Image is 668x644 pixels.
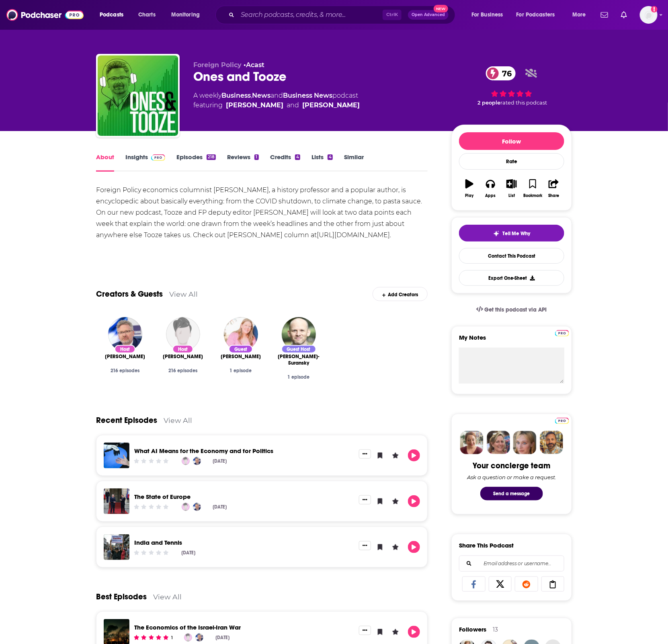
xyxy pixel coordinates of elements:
[515,576,538,592] a: Share on Reddit
[465,193,474,198] div: Play
[171,635,173,640] div: 1
[555,418,569,424] img: Podchaser Pro
[238,8,383,21] input: Search podcasts, credits, & more...
[246,61,264,69] a: Acast
[516,9,555,21] span: For Podcasters
[451,61,572,111] div: 76 2 peoplerated this podcast
[302,100,360,110] a: Adam Tooze
[134,447,273,455] a: What AI Means for the Economy and for Politics
[96,185,428,241] div: Foreign Policy economics columnist [PERSON_NAME], a history professor and a popular author, is en...
[282,317,316,351] a: Sasha Polakow-Suransky
[171,9,200,21] span: Monitoring
[473,461,551,471] div: Your concierge team
[485,306,547,313] span: Get this podcast via API
[389,626,402,638] button: Leave a Rating
[408,626,420,638] button: Play
[459,153,564,170] div: Rate
[374,449,386,461] button: Bookmark Episode
[213,504,227,510] div: [DATE]
[373,287,428,301] div: Add Creators
[125,153,165,172] a: InsightsPodchaser Pro
[555,330,569,336] img: Podchaser Pro
[383,10,402,20] span: Ctrl K
[493,626,498,633] div: 13
[486,66,516,80] a: 76
[493,230,500,237] img: tell me why sparkle
[224,317,258,351] img: Emma Ashford
[572,9,586,21] span: More
[221,353,261,360] a: Emma Ashford
[96,289,163,299] a: Creators & Guests
[108,317,142,351] img: Adam Tooze
[276,353,321,366] span: [PERSON_NAME]-Suransky
[176,153,216,172] a: Episodes218
[460,431,484,454] img: Sydney Profile
[166,317,200,351] img: Cameron Abadi
[182,550,196,556] div: [DATE]
[193,100,360,110] span: featuring
[486,193,496,198] div: Apps
[408,495,420,507] button: Play
[221,353,261,360] span: [PERSON_NAME]
[513,431,537,454] img: Jules Profile
[138,9,156,21] span: Charts
[229,345,253,353] div: Guest
[459,132,564,150] button: Follow
[459,541,514,549] h3: Share This Podcast
[100,9,123,21] span: Podcasts
[133,635,170,641] div: Community Rating: 5 out of 5
[172,345,193,353] div: Host
[494,66,516,80] span: 76
[195,634,203,642] a: Adam Tooze
[640,6,658,24] span: Logged in as angelahattar
[328,154,333,160] div: 4
[213,458,227,464] div: [DATE]
[434,5,448,12] span: New
[193,457,201,465] img: Adam Tooze
[522,174,543,203] button: Bookmark
[283,92,332,99] a: Business News
[281,345,316,353] div: Guest Host
[98,55,178,136] img: Ones and Tooze
[134,493,191,500] a: The State of Europe
[227,153,258,172] a: Reviews1
[287,100,299,110] span: and
[487,431,510,454] img: Barbara Profile
[408,449,420,461] button: Play
[470,300,553,320] a: Get this podcast via API
[317,231,390,239] a: [URL][DOMAIN_NAME]
[151,154,165,161] img: Podchaser Pro
[477,100,500,106] span: 2 people
[160,368,205,373] div: 216 episodes
[166,8,210,21] button: open menu
[467,474,556,480] div: Ask a question or make a request.
[102,368,148,373] div: 216 episodes
[459,556,564,572] div: Search followers
[6,7,84,23] img: Podchaser - Follow, Share and Rate Podcasts
[218,368,263,373] div: 1 episode
[105,353,145,360] span: [PERSON_NAME]
[276,374,321,380] div: 1 episode
[96,153,114,172] a: About
[104,443,129,468] img: What AI Means for the Economy and for Politics
[182,457,190,465] a: Cameron Abadi
[169,290,198,298] a: View All
[374,541,386,553] button: Bookmark Episode
[459,626,486,633] span: Followers
[193,61,242,69] span: Foreign Policy
[311,153,333,172] a: Lists4
[244,61,264,69] span: •
[184,634,192,642] img: Cameron Abadi
[221,92,251,99] a: Business
[466,556,557,571] input: Email address or username...
[374,495,386,507] button: Bookmark Episode
[94,8,134,21] button: open menu
[193,503,201,511] img: Adam Tooze
[276,353,321,366] a: Sasha Polakow-Suransky
[548,193,559,198] div: Share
